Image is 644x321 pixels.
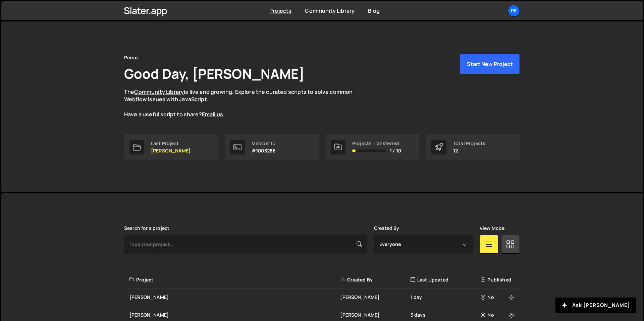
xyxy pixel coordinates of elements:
a: Community Library [134,88,184,95]
div: 5 days [411,312,481,318]
div: No [481,312,516,318]
a: Projects [269,7,291,14]
label: Search for a project [124,226,169,231]
div: 1 day [411,294,481,301]
div: Member ID [252,141,276,146]
a: [PERSON_NAME] [PERSON_NAME] 1 day No [124,288,520,306]
div: Total Projects [453,141,485,146]
label: View Mode [480,226,504,231]
div: [PERSON_NAME] [340,294,410,301]
a: Last Project [PERSON_NAME] [124,134,218,160]
div: [PERSON_NAME] [340,312,410,318]
div: Published [481,276,516,283]
button: Start New Project [460,54,520,74]
label: Created By [374,226,399,231]
div: Project [129,276,340,283]
div: Last Project [151,141,191,146]
div: Last Updated [411,276,481,283]
a: Pe [508,5,520,17]
div: Perso [124,54,138,62]
span: 1 / 10 [390,148,401,153]
p: [PERSON_NAME] [151,148,191,153]
p: #1003286 [252,148,276,153]
a: Community Library [305,7,355,14]
button: Ask [PERSON_NAME] [555,298,636,313]
p: The is live and growing. Explore the curated scripts to solve common Webflow issues with JavaScri... [124,88,366,118]
p: 12 [453,148,485,153]
div: Created By [340,276,410,283]
a: Email us [202,111,223,118]
div: [PERSON_NAME] [129,312,340,318]
div: No [481,294,516,301]
div: Projects Transferred [352,141,401,146]
h1: Good Day, [PERSON_NAME] [124,64,305,83]
div: [PERSON_NAME] [129,294,340,301]
input: Type your project... [124,235,367,254]
a: Blog [368,7,380,14]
